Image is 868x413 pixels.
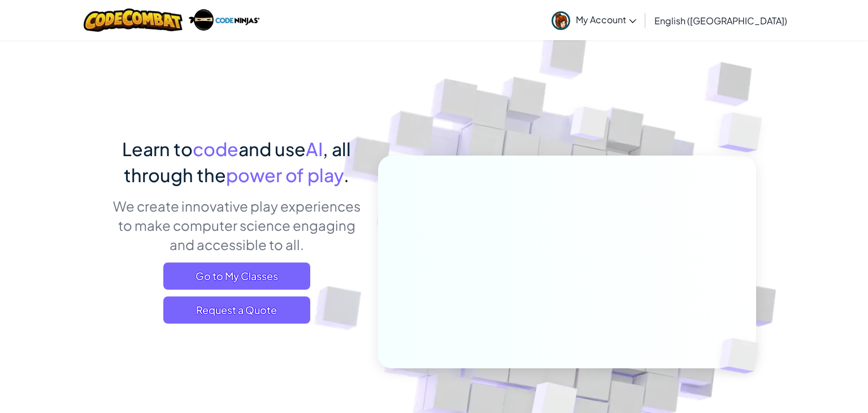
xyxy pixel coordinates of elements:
a: Request a Quote [163,296,310,324]
span: and use [238,137,306,160]
p: We create innovative play experiences to make computer science engaging and accessible to all. [112,196,361,254]
img: Overlap cubes [549,84,631,169]
img: Overlap cubes [696,85,793,180]
span: AI [306,137,323,160]
img: avatar [552,11,570,30]
span: code [193,137,238,160]
a: English ([GEOGRAPHIC_DATA]) [649,5,793,36]
img: Code Ninjas logo [188,8,260,32]
a: My Account [546,2,642,38]
span: . [344,164,349,186]
a: Go to My Classes [163,263,310,290]
img: CodeCombat logo [84,8,183,32]
img: Overlap cubes [701,315,785,397]
span: My Account [576,14,636,25]
span: English ([GEOGRAPHIC_DATA]) [654,15,787,27]
span: Learn to [122,137,193,160]
span: power of play [226,164,344,186]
